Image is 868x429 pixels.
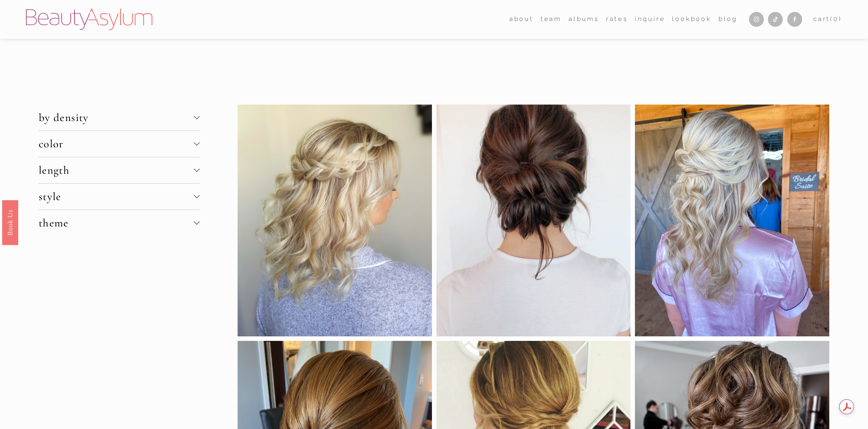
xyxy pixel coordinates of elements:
[39,105,200,131] button: by density
[719,13,737,26] a: Blog
[26,9,152,30] img: Beauty Asylum | Bridal Hair &amp; Makeup Charlotte &amp; Atlanta
[833,15,839,23] span: 0
[39,111,194,124] span: by density
[39,157,200,183] button: length
[813,14,842,25] a: 0 items in cart
[541,14,562,25] span: team
[635,13,665,26] a: Inquire
[830,15,842,23] span: ( )
[39,137,194,151] span: color
[672,13,712,26] a: Lookbook
[509,14,534,25] span: about
[39,210,200,236] button: theme
[39,163,194,177] span: length
[509,13,534,26] a: folder dropdown
[39,184,200,210] button: style
[2,200,18,245] a: Book Us
[569,13,599,26] a: albums
[39,131,200,157] button: color
[39,190,194,203] span: style
[541,13,562,26] a: folder dropdown
[749,12,764,27] a: Instagram
[768,12,783,27] a: TikTok
[606,13,628,26] a: Rates
[39,216,194,230] span: theme
[787,12,802,27] a: Facebook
